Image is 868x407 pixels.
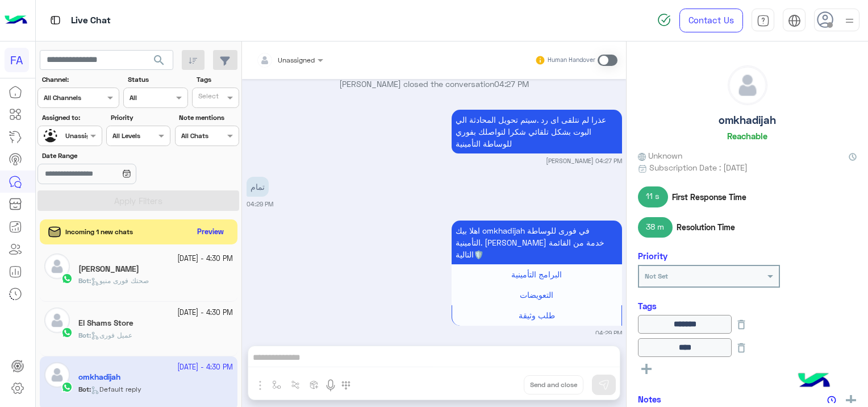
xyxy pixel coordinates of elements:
button: search [145,50,173,74]
img: profile [842,14,857,28]
span: عميل فورى [91,331,132,339]
small: 04:29 PM [247,200,273,209]
span: 38 m [638,217,673,238]
label: Status [128,74,186,85]
small: Human Handover [548,56,595,65]
span: search [152,53,166,67]
img: notes [827,396,836,405]
h6: Tags [638,301,857,311]
img: defaultAdmin.png [728,66,767,105]
span: صحتك فورى منيو [91,276,149,285]
h6: Reachable [727,131,767,141]
button: Apply Filters [37,190,239,211]
p: Live Chat [71,13,111,28]
img: WhatsApp [61,327,73,338]
img: spinner [657,13,671,27]
h6: Notes [638,394,661,404]
label: Tags [197,74,238,85]
label: Channel: [42,74,118,85]
span: Incoming 1 new chats [65,227,133,237]
h5: Karim Sherif [78,264,139,274]
img: add [846,395,856,405]
button: Send and close [524,375,583,394]
span: طلب وثيقة [519,310,555,320]
p: 13/10/2025, 4:27 PM [452,110,622,153]
img: Logo [5,9,27,32]
img: hulul-logo.png [794,362,834,401]
p: 13/10/2025, 4:29 PM [247,177,269,197]
img: defaultAdmin.png [44,254,70,279]
h5: omkhadijah [719,114,776,127]
span: 04:27 PM [494,79,529,89]
img: tab [757,14,770,27]
button: Preview [193,224,229,240]
label: Note mentions [179,113,237,123]
span: Bot [78,276,89,285]
label: Date Range [42,151,169,161]
img: tab [788,14,801,27]
small: [PERSON_NAME] 04:27 PM [546,156,622,165]
b: : [78,331,91,339]
label: Assigned to: [42,113,101,123]
img: WhatsApp [61,273,73,284]
span: البرامج التأمينية [511,269,562,279]
span: Unassigned [278,56,315,64]
span: Bot [78,331,89,339]
img: defaultAdmin.png [44,308,70,333]
a: Contact Us [679,9,743,32]
span: Subscription Date : [DATE] [649,161,748,173]
img: tab [48,13,62,27]
h5: El Shams Store [78,318,133,328]
h6: Priority [638,251,667,261]
p: [PERSON_NAME] closed the conversation [247,78,622,90]
a: tab [752,9,774,32]
div: Select [197,91,219,104]
small: [DATE] - 4:30 PM [177,308,233,318]
p: 13/10/2025, 4:29 PM [452,221,622,264]
span: First Response Time [672,191,746,203]
small: [DATE] - 4:30 PM [177,254,233,264]
span: Unknown [638,149,682,161]
b: : [78,276,91,285]
label: Priority [111,113,169,123]
span: 11 s [638,186,668,207]
span: Resolution Time [677,221,735,233]
div: FA [5,48,29,72]
span: التعويضات [520,290,553,300]
small: 04:29 PM [595,329,622,338]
